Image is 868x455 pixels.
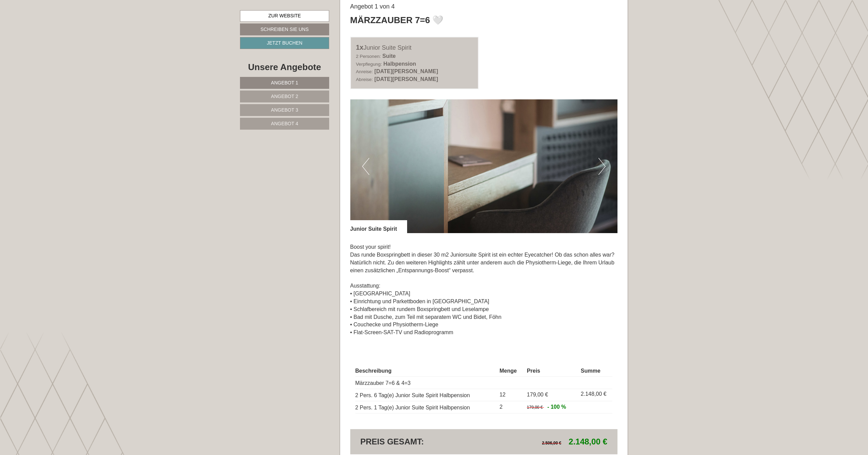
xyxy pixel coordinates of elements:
[382,53,396,59] b: Suite
[271,121,298,126] span: Angebot 4
[497,366,524,376] th: Menge
[355,366,497,376] th: Beschreibung
[356,54,381,59] small: 2 Personen:
[355,377,497,389] td: Märzzauber 7=6 & 4=3
[356,62,382,67] small: Verpflegung:
[271,80,298,85] span: Angebot 1
[356,44,364,51] b: 1x
[569,437,607,446] span: 2.148,00 €
[524,366,578,376] th: Preis
[356,69,373,74] small: Anreise:
[350,14,444,27] div: Märzzauber 7=6 🤍
[374,68,438,74] b: [DATE][PERSON_NAME]
[271,94,298,99] span: Angebot 2
[598,158,606,175] button: Next
[240,23,329,35] a: Schreiben Sie uns
[240,37,329,49] a: Jetzt buchen
[356,77,373,82] small: Abreise:
[527,392,548,397] span: 179,00 €
[355,401,497,413] td: 2 Pers. 1 Tag(e) Junior Suite Spirit Halbpension
[547,404,566,410] span: - 100 %
[240,61,329,74] div: Unsere Angebote
[578,366,612,376] th: Summe
[374,76,438,82] b: [DATE][PERSON_NAME]
[350,99,618,233] img: image
[350,243,618,337] p: Boost your spirit! Das runde Boxspringbett in dieser 30 m2 Juniorsuite Spirit ist ein echter Eyec...
[355,389,497,401] td: 2 Pers. 6 Tag(e) Junior Suite Spirit Halbpension
[497,401,524,413] td: 2
[527,405,543,410] span: 179,00 €
[497,389,524,401] td: 12
[240,10,329,22] a: Zur Website
[356,43,473,52] div: Junior Suite Spirit
[383,61,416,67] b: Halbpension
[271,107,298,113] span: Angebot 3
[355,436,484,448] div: Preis gesamt:
[350,220,407,233] div: Junior Suite Spirit
[350,3,395,10] span: Angebot 1 von 4
[542,441,561,445] span: 2.506,00 €
[362,158,369,175] button: Previous
[578,389,612,401] td: 2.148,00 €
